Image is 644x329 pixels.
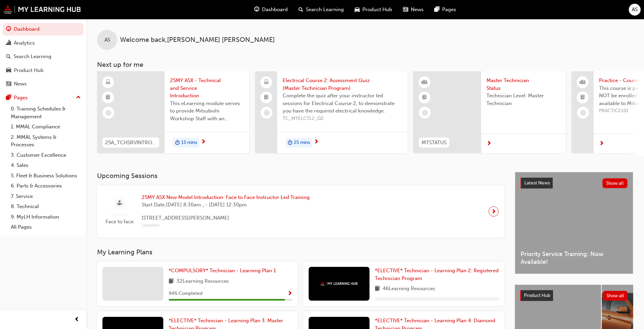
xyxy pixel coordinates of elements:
[383,285,435,293] span: 46 Learning Resources
[375,268,499,281] span: *ELECTIVE* Technician - Learning Plan 2: Registered Technician Program
[398,3,429,17] a: news-iconNews
[283,92,402,115] span: Complete the quiz after your instructor led sessions for Electrical Course 2, to demonstrate you ...
[8,150,84,160] a: 3. Customer Excellence
[169,267,279,275] a: *COMPULSORY* Technician - Learning Plan 1
[3,92,84,104] button: Pages
[169,277,174,286] span: book-icon
[491,207,496,216] span: next-icon
[14,67,44,74] div: Product Hub
[603,291,628,301] button: Show all
[362,6,392,14] span: Product Hub
[97,172,504,180] h3: Upcoming Sessions
[422,110,428,116] span: learningRecordVerb_NONE-icon
[106,78,111,87] span: learningResourceType_ELEARNING-icon
[6,95,11,101] span: pages-icon
[375,267,499,282] a: *ELECTIVE* Technician - Learning Plan 2: Registered Technician Program
[434,5,439,14] span: pages-icon
[629,4,641,16] button: AS
[355,5,360,14] span: car-icon
[97,71,249,153] a: 25A_TCHSRVINTRO_M25MY ASX - Technical and Service IntroductionThis eLearning module serves to pro...
[294,139,310,147] span: 25 mins
[486,141,492,147] span: next-icon
[486,92,560,107] span: Technician Level: Master Technician
[14,53,51,60] div: Search Learning
[8,160,84,171] a: 4. Sales
[288,138,292,147] span: duration-icon
[411,6,424,14] span: News
[117,199,122,208] span: sessionType_FACE_TO_FACE-icon
[8,122,84,132] a: 1. MMAL Compliance
[14,39,35,47] div: Analytics
[524,293,550,298] span: Product Hub
[413,71,566,153] a: MTSTATUSMaster Technician StatusTechnician Level: Master Technician
[105,110,112,116] span: learningRecordVerb_NONE-icon
[14,94,28,102] div: Pages
[8,181,84,191] a: 6. Parts & Accessories
[201,139,206,145] span: next-icon
[314,139,319,145] span: next-icon
[106,93,111,102] span: booktick-icon
[515,172,633,274] a: Latest NewsShow allPriority Service Training: Now Available!
[375,285,380,293] span: book-icon
[287,291,292,297] span: Show Progress
[3,5,81,14] img: mmal
[8,201,84,212] a: 8. Technical
[169,290,202,298] span: 94 % Completed
[521,178,627,188] a: Latest NewsShow all
[74,315,79,324] span: prev-icon
[176,277,229,286] span: 32 Learning Resources
[142,222,310,229] span: Location
[6,26,11,32] span: guage-icon
[181,139,197,147] span: 15 mins
[142,214,310,222] span: [STREET_ADDRESS][PERSON_NAME]
[422,93,427,102] span: booktick-icon
[3,22,84,92] button: DashboardAnalyticsSearch LearningProduct HubNews
[142,194,310,201] span: 25MY ASX New Model Introduction: Face to Face Instructor Led Training
[306,6,344,14] span: Search Learning
[3,50,84,63] a: Search Learning
[521,250,627,265] span: Priority Service Training: Now Available!
[102,191,499,232] a: Face to face25MY ASX New Model Introduction: Face to Face Instructor Led TrainingStart Date:[DATE...
[6,54,11,60] span: search-icon
[422,139,447,147] span: MTSTATUS
[580,78,585,87] span: people-icon
[429,3,461,17] a: pages-iconPages
[299,5,303,14] span: search-icon
[3,64,84,77] a: Product Hub
[3,78,84,90] a: News
[169,268,276,274] span: *COMPULSORY* Technician - Learning Plan 1
[287,289,292,298] button: Show Progress
[175,138,180,147] span: duration-icon
[320,281,358,286] img: mmal
[264,78,269,87] span: laptop-icon
[255,71,407,153] a: Electrical Course 2: Assessment Quiz (Master Technician Program)Complete the quiz after your inst...
[8,171,84,181] a: 5. Fleet & Business Solutions
[249,3,293,17] a: guage-iconDashboard
[86,61,644,69] h3: Next up for me
[8,104,84,122] a: 0. Training Schedules & Management
[3,23,84,35] a: Dashboard
[6,68,11,74] span: car-icon
[580,93,585,102] span: booktick-icon
[6,81,11,87] span: news-icon
[293,3,349,17] a: search-iconSearch Learning
[599,141,604,147] span: next-icon
[403,5,408,14] span: news-icon
[524,180,550,186] span: Latest News
[442,6,456,14] span: Pages
[102,218,136,226] span: Face to face
[520,290,628,301] a: Product HubShow all
[8,191,84,202] a: 7. Service
[264,93,269,102] span: booktick-icon
[262,6,288,14] span: Dashboard
[97,248,504,256] h3: My Learning Plans
[170,100,244,123] span: This eLearning module serves to provide Mitsubishi Workshop Staff with an introduction to the 25M...
[6,40,11,46] span: chart-icon
[8,222,84,232] a: All Pages
[104,36,110,44] span: AS
[486,77,560,92] span: Master Technician Status
[602,178,628,188] button: Show all
[8,132,84,150] a: 2. MMAL Systems & Processes
[14,80,27,88] div: News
